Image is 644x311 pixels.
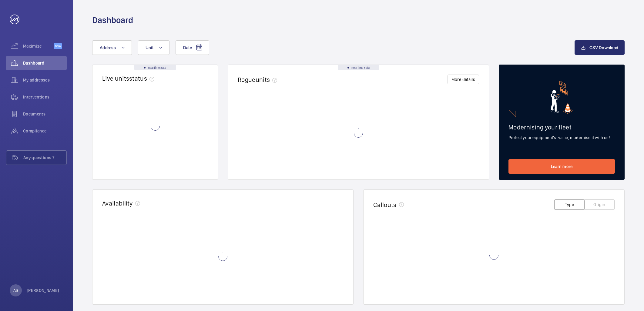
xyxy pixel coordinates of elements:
a: Learn more [508,159,615,174]
h2: Availability [102,199,133,207]
div: Real time data [338,65,379,70]
p: AS [13,287,18,293]
span: My addresses [23,77,67,83]
p: Protect your equipment's value, modernise it with us! [508,135,615,141]
button: Address [92,40,132,55]
button: Origin [584,199,615,210]
h1: Dashboard [92,15,133,26]
span: Compliance [23,128,67,134]
span: Unit [146,45,153,50]
span: Maximize [23,43,54,49]
h2: Modernising your fleet [508,123,615,131]
img: marketing-card.svg [551,81,573,114]
span: Beta [54,43,62,49]
span: units [256,76,280,83]
span: Any questions ? [23,155,66,161]
p: [PERSON_NAME] [27,287,59,293]
span: CSV Download [589,45,618,50]
button: More details [448,75,479,84]
button: Type [554,199,585,210]
button: Date [176,40,209,55]
h2: Rogue [238,76,280,83]
span: Interventions [23,94,67,100]
span: Documents [23,111,67,117]
span: Address [100,45,116,50]
span: status [129,75,157,82]
div: Real time data [134,65,176,70]
button: Unit [138,40,169,55]
h2: Live units [102,75,157,82]
span: Date [183,45,192,50]
button: CSV Download [575,40,625,55]
h2: Callouts [373,201,397,209]
span: Dashboard [23,60,67,66]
